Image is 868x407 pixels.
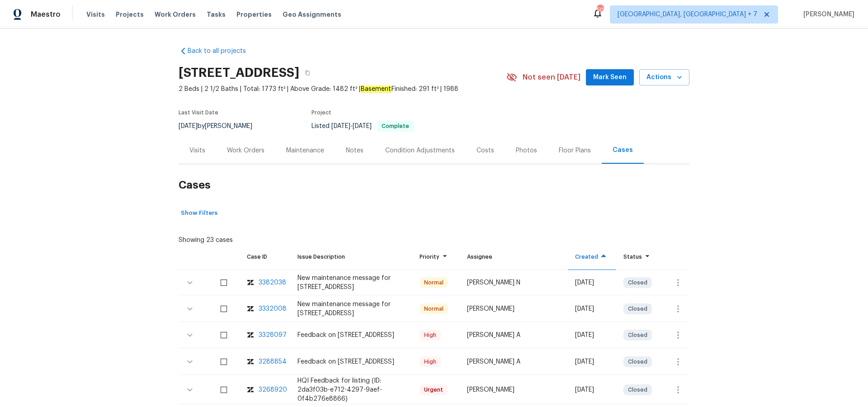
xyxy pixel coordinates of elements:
[179,85,506,94] span: 2 Beds | 2 1/2 Baths | Total: 1773 ft² | Above Grade: 1482 ft² | Finished: 291 ft² | 1988
[467,385,561,394] div: [PERSON_NAME]
[179,232,233,245] div: Showing 23 cases
[353,123,372,129] span: [DATE]
[467,252,561,261] div: Assignee
[155,10,196,19] span: Work Orders
[597,5,603,14] div: 50
[420,331,440,340] span: High
[575,278,609,287] div: [DATE]
[467,304,561,313] div: [PERSON_NAME]
[420,357,440,366] span: High
[179,121,263,132] div: by [PERSON_NAME]
[575,331,609,340] div: [DATE]
[189,146,205,155] div: Visits
[297,376,405,403] div: HQI Feedback for listing (ID: 2da3f03b-e712-4297-9aef-0f4b276e8866)
[247,385,254,394] img: zendesk-icon
[207,11,226,18] span: Tasks
[297,300,405,318] div: New maintenance message for [STREET_ADDRESS]
[467,278,561,287] div: [PERSON_NAME] N
[331,123,350,129] span: [DATE]
[179,110,218,115] span: Last Visit Date
[227,146,264,155] div: Work Orders
[311,110,331,115] span: Project
[618,10,757,19] span: [GEOGRAPHIC_DATA], [GEOGRAPHIC_DATA] + 7
[378,123,413,129] span: Complete
[247,357,254,366] img: zendesk-icon
[286,146,324,155] div: Maintenance
[624,331,651,340] span: Closed
[299,65,316,81] button: Copy Address
[467,331,561,340] div: [PERSON_NAME] A
[247,331,283,340] a: zendesk-icon3328097
[297,274,405,292] div: New maintenance message for [STREET_ADDRESS]
[420,385,447,394] span: Urgent
[420,252,453,261] div: Priority
[116,10,144,19] span: Projects
[420,278,447,287] span: Normal
[259,278,286,287] div: 3382038
[800,10,854,19] span: [PERSON_NAME]
[624,357,651,366] span: Closed
[311,123,414,129] span: Listed
[575,357,609,366] div: [DATE]
[86,10,105,19] span: Visits
[247,385,283,394] a: zendesk-icon3268920
[331,123,372,129] span: -
[613,146,633,155] div: Cases
[181,208,217,218] span: Show Filters
[179,164,689,206] h2: Cases
[385,146,455,155] div: Condition Adjustments
[467,357,561,366] div: [PERSON_NAME] A
[297,331,405,340] div: Feedback on [STREET_ADDRESS]
[247,331,254,340] img: zendesk-icon
[179,68,299,77] h2: [STREET_ADDRESS]
[236,10,272,19] span: Properties
[259,304,287,313] div: 3332008
[259,331,287,340] div: 3328097
[623,252,653,261] div: Status
[179,206,220,220] button: Show Filters
[575,252,609,261] div: Created
[179,47,265,56] a: Back to all projects
[247,357,283,366] a: zendesk-icon3288854
[646,72,682,83] span: Actions
[297,357,405,366] div: Feedback on [STREET_ADDRESS]
[259,385,287,394] div: 3268920
[420,304,447,313] span: Normal
[31,10,61,19] span: Maestro
[360,85,392,93] em: Basement
[575,304,609,313] div: [DATE]
[624,278,651,287] span: Closed
[247,252,283,261] div: Case ID
[593,72,627,83] span: Mark Seen
[559,146,591,155] div: Floor Plans
[523,73,580,82] span: Not seen [DATE]
[476,146,494,155] div: Costs
[639,69,689,86] button: Actions
[624,304,651,313] span: Closed
[247,304,254,313] img: zendesk-icon
[179,123,198,129] span: [DATE]
[346,146,363,155] div: Notes
[259,357,287,366] div: 3288854
[575,385,609,394] div: [DATE]
[283,10,341,19] span: Geo Assignments
[516,146,537,155] div: Photos
[586,69,634,86] button: Mark Seen
[247,278,283,287] a: zendesk-icon3382038
[297,252,405,261] div: Issue Description
[247,278,254,287] img: zendesk-icon
[247,304,283,313] a: zendesk-icon3332008
[624,385,651,394] span: Closed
